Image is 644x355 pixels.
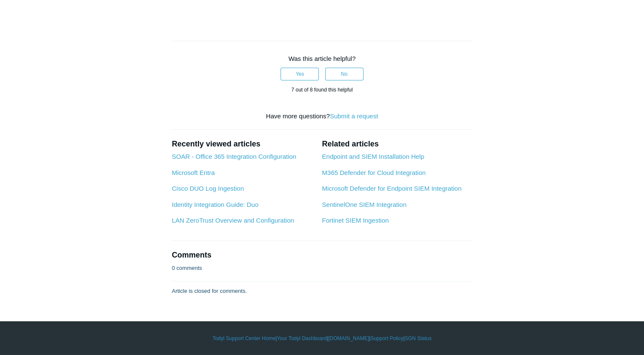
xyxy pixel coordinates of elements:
[370,335,403,342] a: Support Policy
[322,201,406,208] a: SentinelOne SIEM Integration
[172,153,296,160] a: SOAR - Office 365 Integration Configuration
[322,153,424,160] a: Endpoint and SIEM Installation Help
[172,185,244,192] a: Cisco DUO Log Ingestion
[172,112,472,121] div: Have more questions?
[330,112,378,120] a: Submit a request
[172,169,215,176] a: Microsoft Entra
[291,87,352,93] span: 7 out of 8 found this helpful
[322,217,389,224] a: Fortinet SIEM Ingestion
[277,335,326,342] a: Your Todyl Dashboard
[172,138,314,150] h2: Recently viewed articles
[289,55,356,62] span: Was this article helpful?
[172,287,247,295] p: Article is closed for comments.
[75,335,569,342] div: | | | |
[322,138,472,150] h2: Related articles
[212,335,275,342] a: Todyl Support Center Home
[325,68,364,80] button: This article was not helpful
[172,201,258,208] a: Identity Integration Guide: Duo
[322,185,461,192] a: Microsoft Defender for Endpoint SIEM Integration
[172,249,472,261] h2: Comments
[322,169,425,176] a: M365 Defender for Cloud Integration
[405,335,432,342] a: SGN Status
[280,68,319,80] button: This article was helpful
[172,217,294,224] a: LAN ZeroTrust Overview and Configuration
[172,264,202,272] p: 0 comments
[328,335,369,342] a: [DOMAIN_NAME]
